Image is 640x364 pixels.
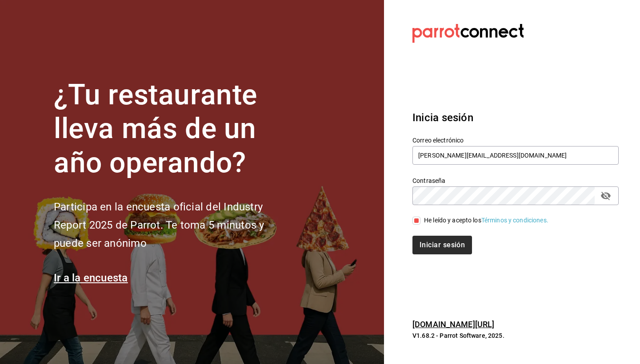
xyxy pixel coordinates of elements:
[412,146,619,165] input: Ingresa tu correo electrónico
[598,188,613,203] button: passwordField
[412,110,619,126] h3: Inicia sesión
[412,236,472,254] button: Iniciar sesión
[412,320,494,329] a: [DOMAIN_NAME][URL]
[481,217,548,224] a: Términos y condiciones.
[424,216,548,225] div: He leído y acepto los
[412,137,619,143] label: Correo electrónico
[412,177,619,183] label: Contraseña
[412,331,619,340] p: V1.68.2 - Parrot Software, 2025.
[54,198,294,252] h2: Participa en la encuesta oficial del Industry Report 2025 de Parrot. Te toma 5 minutos y puede se...
[54,78,294,180] h1: ¿Tu restaurante lleva más de un año operando?
[54,272,128,284] a: Ir a la encuesta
